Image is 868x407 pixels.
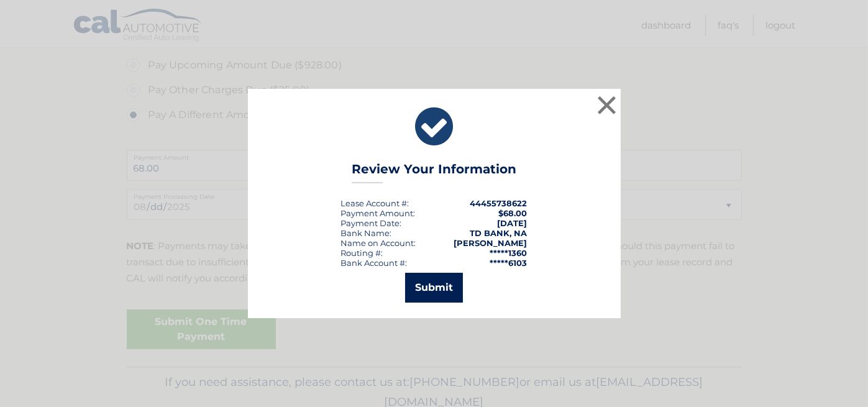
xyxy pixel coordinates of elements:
div: Bank Account #: [341,258,408,268]
div: Name on Account: [341,238,416,248]
span: [DATE] [498,218,528,228]
button: Submit [405,273,463,303]
h3: Review Your Information [352,162,516,183]
button: × [595,93,619,117]
div: Payment Amount: [341,208,416,218]
strong: [PERSON_NAME] [454,238,528,248]
div: Bank Name: [341,228,392,238]
div: Routing #: [341,248,383,258]
strong: 44455738622 [470,198,528,208]
span: $68.00 [499,208,528,218]
div: : [341,218,402,228]
strong: TD BANK, NA [470,228,528,238]
div: Lease Account #: [341,198,409,208]
span: Payment Date [341,218,400,228]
